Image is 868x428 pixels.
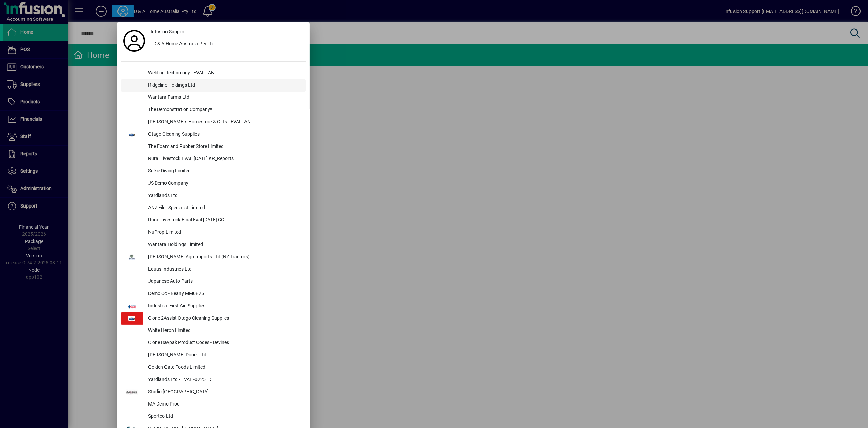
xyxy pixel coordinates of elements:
button: Equus Industries Ltd [121,263,306,276]
div: Yardlands Ltd [143,190,306,202]
div: ANZ Film Specialist Limited [143,202,306,214]
div: Industrial First Aid Supplies [143,300,306,312]
button: Studio [GEOGRAPHIC_DATA] [121,386,306,398]
div: [PERSON_NAME] Agri-Imports Ltd (NZ Tractors) [143,251,306,263]
div: The Demonstration Company* [143,104,306,116]
button: Golden Gate Foods Limited [121,362,306,374]
button: The Demonstration Company* [121,104,306,116]
button: Japanese Auto Parts [121,276,306,288]
button: Industrial First Aid Supplies [121,300,306,312]
button: Sportco Ltd [121,411,306,423]
button: JS Demo Company [121,178,306,190]
button: Otago Cleaning Supplies [121,128,306,141]
button: Selkie Diving Limited [121,165,306,178]
button: The Foam and Rubber Store Limited [121,141,306,153]
button: Rural Livestock EVAL [DATE] KR_Reports [121,153,306,165]
button: Rural Livestock FInal Eval [DATE] CG [121,214,306,227]
div: [PERSON_NAME]'s Homestore & Gifts - EVAL -AN [143,116,306,128]
div: Selkie Diving Limited [143,165,306,178]
button: Wantara Holdings Limited [121,239,306,251]
div: White Heron Limited [143,325,306,337]
div: Otago Cleaning Supplies [143,128,306,141]
div: Welding Technology - EVAL - AN [143,67,306,79]
div: Ridgeline Holdings Ltd [143,79,306,92]
button: Wantara Farms Ltd [121,92,306,104]
div: Clone 2Assist Otago Cleaning Supplies [143,312,306,325]
div: Wantara Holdings Limited [143,239,306,251]
div: Wantara Farms Ltd [143,92,306,104]
button: Welding Technology - EVAL - AN [121,67,306,79]
div: Studio [GEOGRAPHIC_DATA] [143,386,306,398]
button: Clone 2Assist Otago Cleaning Supplies [121,312,306,325]
div: Clone Baypak Product Codes - Devines [143,337,306,349]
button: D & A Home Australia Pty Ltd [148,38,306,50]
button: NuProp Limited [121,227,306,239]
button: MA Demo Prod [121,398,306,411]
div: Equus Industries Ltd [143,263,306,276]
button: Demo Co - Beany MM0825 [121,288,306,300]
div: The Foam and Rubber Store Limited [143,141,306,153]
button: Ridgeline Holdings Ltd [121,79,306,92]
div: Rural Livestock FInal Eval [DATE] CG [143,214,306,227]
a: Infusion Support [148,26,306,38]
button: [PERSON_NAME] Agri-Imports Ltd (NZ Tractors) [121,251,306,263]
button: Yardlands Ltd [121,190,306,202]
div: Golden Gate Foods Limited [143,362,306,374]
span: Infusion Support [151,28,186,35]
div: MA Demo Prod [143,398,306,411]
div: Demo Co - Beany MM0825 [143,288,306,300]
div: Rural Livestock EVAL [DATE] KR_Reports [143,153,306,165]
div: Sportco Ltd [143,411,306,423]
div: Yardlands Ltd - EVAL -0225TD [143,374,306,386]
div: JS Demo Company [143,178,306,190]
button: [PERSON_NAME] Doors Ltd [121,349,306,362]
button: Clone Baypak Product Codes - Devines [121,337,306,349]
button: Yardlands Ltd - EVAL -0225TD [121,374,306,386]
div: Japanese Auto Parts [143,276,306,288]
button: White Heron Limited [121,325,306,337]
div: [PERSON_NAME] Doors Ltd [143,349,306,362]
div: NuProp Limited [143,227,306,239]
a: Profile [121,35,148,47]
button: [PERSON_NAME]'s Homestore & Gifts - EVAL -AN [121,116,306,128]
button: ANZ Film Specialist Limited [121,202,306,214]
